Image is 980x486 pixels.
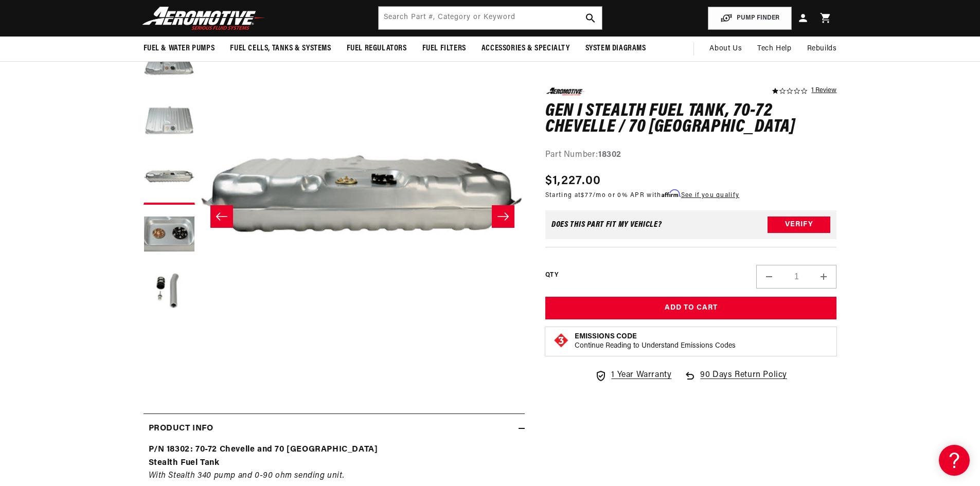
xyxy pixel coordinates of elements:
span: 90 Days Return Policy [700,369,787,392]
button: Load image 1 in gallery view [144,40,195,92]
summary: Fuel Filters [415,37,474,61]
div: Part Number: [545,148,837,161]
summary: Fuel & Water Pumps [136,37,223,61]
span: Fuel Filters [422,43,466,54]
img: Emissions code [553,332,569,349]
strong: 18302 [598,150,621,158]
button: Load image 3 in gallery view [144,153,195,205]
p: Continue Reading to Understand Emissions Codes [575,341,736,351]
strong: P/N 18302: 70-72 Chevelle and 70 [GEOGRAPHIC_DATA] [149,445,378,454]
summary: Fuel Cells, Tanks & Systems [222,37,338,61]
button: Emissions CodeContinue Reading to Understand Emissions Codes [575,332,736,351]
a: 1 reviews [811,87,836,95]
span: $1,227.00 [545,172,601,190]
h1: Gen I Stealth Fuel Tank, 70-72 Chevelle / 70 [GEOGRAPHIC_DATA] [545,103,837,135]
span: About Us [709,45,742,52]
button: Slide left [210,205,233,228]
img: Aeromotive [139,6,268,30]
strong: Stealth Fuel Tank [149,459,220,467]
span: Affirm [662,190,680,197]
input: Search by Part Number, Category or Keyword [379,7,602,29]
media-gallery: Gallery Viewer [144,40,525,392]
em: With Stealth 340 pump and 0-90 ohm sending unit. [149,472,345,480]
summary: Product Info [144,414,525,444]
span: Fuel Regulators [347,43,407,54]
h2: Product Info [149,422,213,436]
span: Tech Help [757,43,791,55]
span: Fuel & Water Pumps [144,43,215,54]
span: $77 [581,192,593,199]
button: Slide right [492,205,514,228]
p: Starting at /mo or 0% APR with . [545,190,739,200]
summary: Tech Help [750,37,799,61]
button: Load image 5 in gallery view [144,266,195,318]
strong: Emissions Code [575,333,637,340]
span: Rebuilds [807,43,837,55]
summary: System Diagrams [578,37,654,61]
button: Load image 4 in gallery view [144,210,195,261]
a: 90 Days Return Policy [684,369,787,392]
button: Load image 2 in gallery view [144,97,195,148]
span: Accessories & Specialty [482,43,570,54]
a: About Us [702,37,750,61]
button: search button [579,7,602,29]
span: Fuel Cells, Tanks & Systems [230,43,331,54]
a: See if you qualify - Learn more about Affirm Financing (opens in modal) [681,192,739,199]
summary: Accessories & Specialty [474,37,578,61]
label: QTY [545,271,558,279]
summary: Rebuilds [799,37,845,61]
span: 1 Year Warranty [611,369,671,382]
a: 1 Year Warranty [595,369,671,382]
button: Verify [768,217,830,233]
div: Does This part fit My vehicle? [551,221,662,229]
span: System Diagrams [585,43,646,54]
button: Add to Cart [545,297,837,320]
button: PUMP FINDER [708,7,792,30]
summary: Fuel Regulators [339,37,415,61]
